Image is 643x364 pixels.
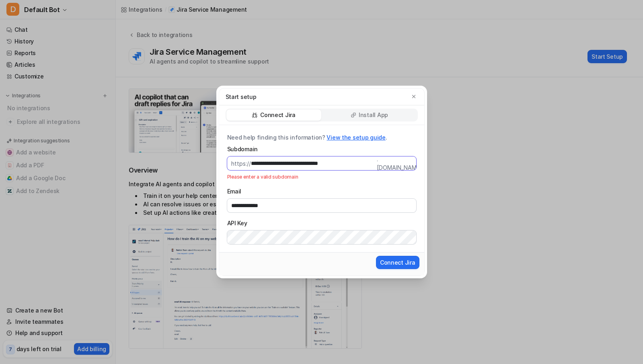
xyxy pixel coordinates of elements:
[359,111,388,119] p: Install App
[227,156,251,170] span: https://
[227,187,416,195] label: Email
[260,111,296,119] p: Connect Jira
[227,219,416,227] label: API Key
[327,134,385,141] a: View the setup guide
[380,258,415,267] span: Connect Jira
[227,133,416,142] p: Need help finding this information? .
[227,145,416,153] label: Subdomain
[226,93,257,101] p: Start setup
[376,256,419,269] button: Connect Jira
[227,173,416,181] span: Please enter a valid subdomain
[377,156,427,170] span: .[DOMAIN_NAME]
